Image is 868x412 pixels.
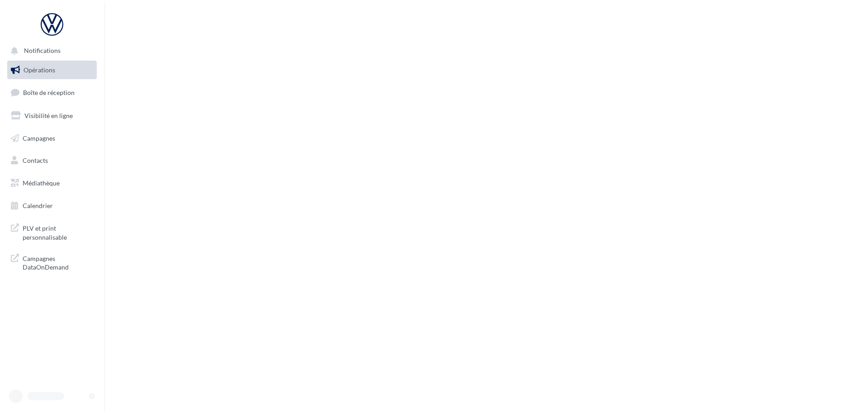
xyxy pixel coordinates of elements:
span: Opérations [24,66,55,74]
span: Contacts [23,156,48,164]
a: Campagnes [5,129,99,148]
a: Boîte de réception [5,83,99,102]
span: Visibilité en ligne [24,112,73,119]
a: Visibilité en ligne [5,106,99,125]
span: Campagnes DataOnDemand [23,252,93,272]
a: Opérations [5,61,99,80]
span: Médiathèque [23,179,60,187]
a: PLV et print personnalisable [5,218,99,245]
span: PLV et print personnalisable [23,222,93,242]
span: Boîte de réception [23,89,75,96]
a: Contacts [5,151,99,170]
span: Campagnes [23,134,55,142]
span: Calendrier [23,202,53,209]
a: Calendrier [5,196,99,215]
a: Campagnes DataOnDemand [5,249,99,275]
span: Notifications [24,47,61,55]
a: Médiathèque [5,174,99,193]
